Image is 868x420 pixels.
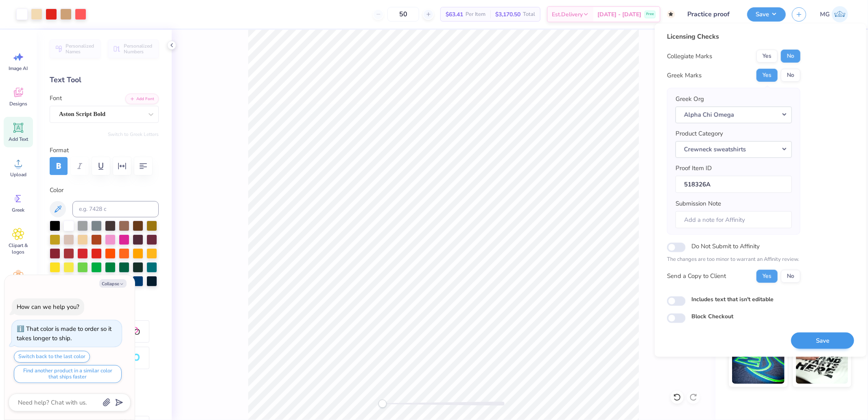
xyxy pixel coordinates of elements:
[667,52,712,61] div: Collegiate Marks
[676,94,704,104] label: Greek Org
[99,279,127,288] button: Collapse
[446,10,463,19] span: $63.41
[10,171,26,178] span: Upload
[796,343,848,384] img: Water based Ink
[9,65,28,72] span: Image AI
[676,129,723,138] label: Product Category
[756,269,778,282] button: Yes
[466,10,485,19] span: Per Item
[378,400,387,408] div: Accessibility label
[676,199,721,208] label: Submission Note
[646,11,654,17] span: Free
[72,201,159,217] input: e.g. 7428 c
[676,211,792,228] input: Add a note for Affinity
[747,7,786,22] button: Save
[832,6,848,22] img: Michael Galon
[9,101,27,107] span: Designs
[125,94,159,104] button: Add Font
[50,186,159,195] label: Color
[667,256,800,264] p: The changes are too minor to warrant an Affinity review.
[523,10,535,19] span: Total
[495,10,520,19] span: $3,170.50
[5,242,32,255] span: Clipart & logos
[676,106,792,123] button: Alpha Chi Omega
[50,74,159,85] div: Text Tool
[17,325,112,342] div: That color is made to order so it takes longer to ship.
[12,207,25,213] span: Greek
[820,10,830,19] span: MG
[781,50,800,63] button: No
[781,69,800,82] button: No
[691,312,733,321] label: Block Checkout
[732,343,785,384] img: Glow in the Dark Ink
[756,69,778,82] button: Yes
[667,271,726,281] div: Send a Copy to Client
[108,131,159,138] button: Switch to Greek Letters
[9,136,28,142] span: Add Text
[108,39,159,58] button: Personalized Numbers
[756,50,778,63] button: Yes
[676,141,792,157] button: Crewneck sweatshirts
[691,295,774,303] label: Includes text that isn't editable
[14,351,90,363] button: Switch back to the last color
[781,269,800,282] button: No
[50,39,101,58] button: Personalized Names
[667,32,800,42] div: Licensing Checks
[676,164,712,173] label: Proof Item ID
[66,43,96,55] span: Personalized Names
[597,10,641,19] span: [DATE] - [DATE]
[124,43,154,55] span: Personalized Numbers
[791,332,854,349] button: Save
[691,241,760,252] label: Do Not Submit to Affinity
[14,365,122,383] button: Find another product in a similar color that ships faster
[50,146,159,155] label: Format
[387,7,419,22] input: – –
[17,303,79,311] div: How can we help you?
[681,6,741,22] input: Untitled Design
[667,71,702,80] div: Greek Marks
[816,6,852,22] a: MG
[552,10,583,19] span: Est. Delivery
[50,94,62,103] label: Font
